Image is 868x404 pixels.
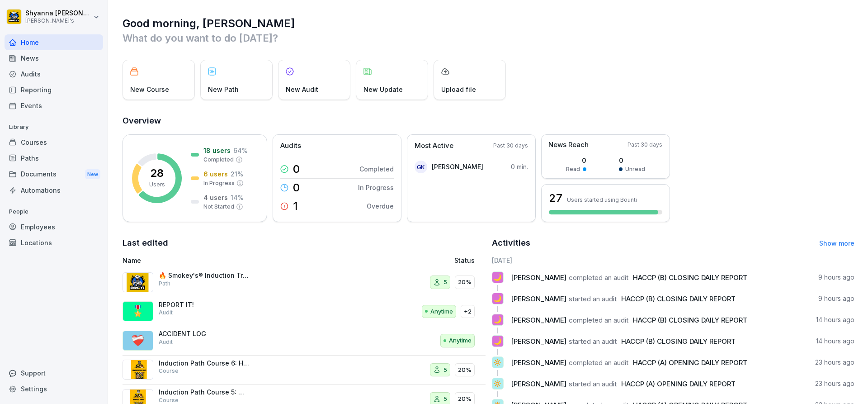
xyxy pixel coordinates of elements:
span: completed an audit [569,358,628,367]
span: started an audit [569,295,617,303]
a: Audits [5,66,103,82]
div: GK [415,161,427,173]
p: 20% [458,278,472,287]
span: HACCP (B) CLOSING DAILY REPORT [621,337,736,346]
p: 14 hours ago [816,337,854,346]
a: Locations [5,235,103,251]
p: In Progress [203,179,235,187]
p: Users started using Bounti [567,196,637,203]
span: started an audit [569,337,617,346]
a: DocumentsNew [5,166,103,183]
p: [PERSON_NAME] [432,162,483,171]
img: kzx9qqirxmrv8ln5q773skvi.png [123,360,153,380]
p: New Audit [286,85,318,94]
p: 9 hours ago [818,294,854,303]
img: ep9vw2sd15w3pphxl0275339.png [123,272,153,292]
span: HACCP (B) CLOSING DAILY REPORT [633,273,747,282]
p: 0 min. [511,162,528,171]
p: 🌙 [493,292,502,305]
p: Users [149,181,165,189]
p: 64 % [233,146,248,155]
a: Paths [5,150,103,166]
p: Induction Path Course 6: HR & Employment Basics [159,359,249,367]
p: Audit [159,338,173,346]
p: Overdue [367,201,394,211]
p: Completed [359,164,394,174]
p: 20% [458,366,472,375]
span: completed an audit [569,316,628,324]
p: 6 users [203,169,228,179]
p: New Path [208,85,239,94]
a: Home [5,34,103,50]
p: 9 hours ago [818,273,854,282]
p: 🔅 [493,356,502,369]
p: 🌙 [493,314,502,326]
p: [PERSON_NAME]'s [25,18,91,24]
p: People [5,204,103,219]
p: 0 [619,156,645,165]
span: [PERSON_NAME] [511,358,566,367]
p: Read [566,165,580,173]
h2: Last edited [123,237,486,249]
p: 4 users [203,193,228,202]
p: Audits [280,141,301,151]
h2: Activities [492,237,530,249]
p: In Progress [358,183,394,192]
p: Completed [203,156,234,164]
p: Past 30 days [493,142,528,150]
p: Course [159,367,179,375]
a: Events [5,98,103,114]
span: [PERSON_NAME] [511,380,566,388]
p: 21 % [231,169,243,179]
span: completed an audit [569,273,628,282]
a: Reporting [5,82,103,98]
p: REPORT IT! [159,301,249,309]
div: Employees [5,219,103,235]
p: 🔥 Smokey's® Induction Training [159,271,249,280]
p: News Reach [548,140,589,150]
span: HACCP (B) CLOSING DAILY REPORT [633,316,747,324]
p: 5 [443,278,447,287]
p: 28 [150,168,164,179]
p: 🎖️ [131,303,145,319]
a: Settings [5,381,103,397]
div: Automations [5,182,103,198]
div: Support [5,365,103,381]
p: 🌙 [493,335,502,347]
p: 5 [443,394,447,404]
p: Most Active [415,141,453,151]
p: 0 [293,164,300,175]
span: started an audit [569,380,617,388]
span: HACCP (A) OPENING DAILY REPORT [621,380,736,388]
p: ACCIDENT LOG [159,330,249,338]
p: Anytime [449,336,472,345]
p: 23 hours ago [815,358,854,367]
a: News [5,50,103,66]
p: New Update [363,85,403,94]
p: What do you want to do [DATE]? [123,31,854,45]
p: Name [123,256,350,265]
span: HACCP (A) OPENING DAILY REPORT [633,358,747,367]
p: Upload file [441,85,476,94]
h1: Good morning, [PERSON_NAME] [123,16,854,31]
span: HACCP (B) CLOSING DAILY REPORT [621,295,736,303]
a: 🎖️REPORT IT!AuditAnytime+2 [123,297,486,327]
span: [PERSON_NAME] [511,295,566,303]
p: ❤️‍🩹 [131,333,145,349]
h6: [DATE] [492,256,855,265]
p: Anytime [430,307,453,316]
span: [PERSON_NAME] [511,316,566,324]
p: +2 [464,307,472,316]
a: Courses [5,134,103,150]
p: Status [454,256,475,265]
a: ❤️‍🩹ACCIDENT LOGAuditAnytime [123,326,486,356]
h3: 27 [549,190,562,206]
div: New [85,169,100,180]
